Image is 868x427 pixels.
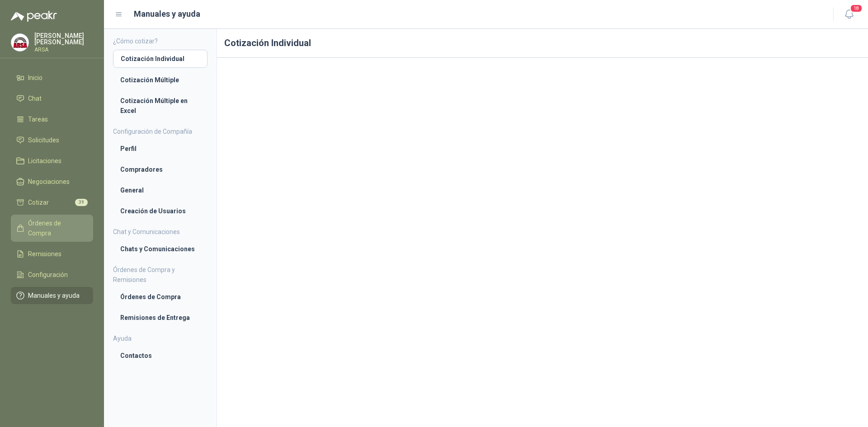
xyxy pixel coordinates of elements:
[134,8,200,20] h1: Manuales y ayuda
[120,351,200,361] li: Contactos
[11,69,93,86] a: Inicio
[11,245,93,263] a: Remisiones
[34,33,93,45] p: [PERSON_NAME] [PERSON_NAME]
[11,194,93,211] a: Cotizar39
[28,135,59,145] span: Solicitudes
[11,131,93,149] a: Solicitudes
[28,291,80,300] span: Manuales y ayuda
[113,202,208,220] a: Creación de Usuarios
[28,270,68,280] span: Configuración
[224,65,861,421] iframe: 953374dfa75b41f38925b712e2491bfd
[11,152,93,169] a: Licitaciones
[120,96,200,116] li: Cotización Múltiple en Excel
[113,92,208,119] a: Cotización Múltiple en Excel
[113,71,208,89] a: Cotización Múltiple
[120,185,200,195] li: General
[121,54,200,64] li: Cotización Individual
[120,206,200,216] li: Creación de Usuarios
[120,313,200,323] li: Remisiones de Entrega
[113,347,208,364] a: Contactos
[28,218,85,238] span: Órdenes de Compra
[28,94,42,103] span: Chat
[11,215,93,242] a: Órdenes de Compra
[113,265,208,285] h4: Órdenes de Compra y Remisiones
[11,266,93,283] a: Configuración
[11,34,28,51] img: Company Logo
[113,288,208,305] a: Órdenes de Compra
[28,177,70,187] span: Negociaciones
[120,292,200,302] li: Órdenes de Compra
[113,140,208,157] a: Perfil
[11,111,93,128] a: Tareas
[120,244,200,254] li: Chats y Comunicaciones
[28,73,42,83] span: Inicio
[113,36,208,46] h4: ¿Cómo cotizar?
[120,164,200,174] li: Compradores
[217,29,868,58] h1: Cotización Individual
[113,127,208,136] h4: Configuración de Compañía
[113,309,208,326] a: Remisiones de Entrega
[11,90,93,107] a: Chat
[28,156,61,166] span: Licitaciones
[113,240,208,258] a: Chats y Comunicaciones
[850,4,863,13] span: 18
[113,333,208,343] h4: Ayuda
[34,47,93,52] p: ARSA
[75,199,88,206] span: 39
[120,75,200,85] li: Cotización Múltiple
[28,114,48,124] span: Tareas
[113,161,208,178] a: Compradores
[28,197,49,207] span: Cotizar
[11,287,93,304] a: Manuales y ayuda
[113,50,208,68] a: Cotización Individual
[113,227,208,237] h4: Chat y Comunicaciones
[11,173,93,190] a: Negociaciones
[28,249,61,259] span: Remisiones
[113,182,208,199] a: General
[841,6,857,23] button: 18
[11,11,57,22] img: Logo peakr
[120,144,200,154] li: Perfil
